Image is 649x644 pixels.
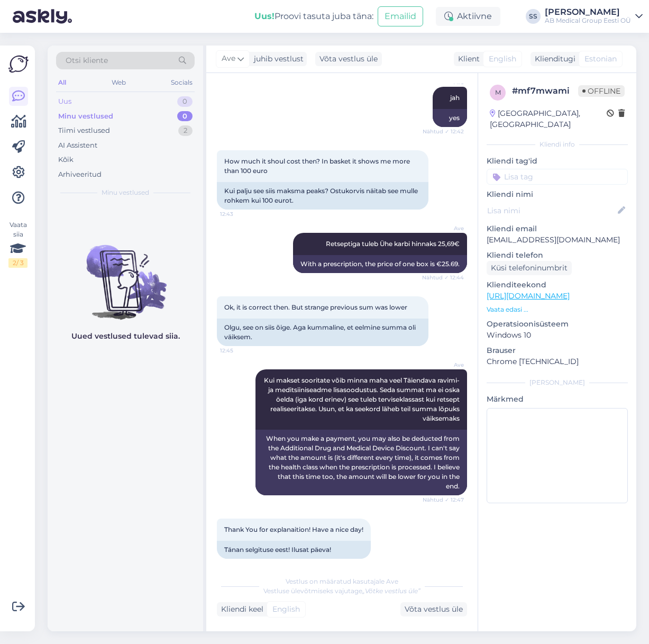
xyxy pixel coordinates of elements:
div: All [56,76,68,89]
span: Nähtud ✓ 12:47 [423,496,464,504]
div: Klienditugi [531,53,575,65]
div: When you make a payment, you may also be deducted from the Additional Drug and Medical Device Dis... [255,430,467,495]
div: Aktiivne [436,7,500,26]
span: jah [450,94,460,102]
button: Emailid [378,6,423,26]
div: Klient [454,53,480,65]
p: Brauser [487,345,628,356]
div: yes [433,109,467,127]
div: [PERSON_NAME] [545,8,631,16]
div: AB Medical Group Eesti OÜ [545,16,631,25]
div: Kliendi keel [217,604,263,615]
div: [GEOGRAPHIC_DATA], [GEOGRAPHIC_DATA] [490,108,607,130]
p: [EMAIL_ADDRESS][DOMAIN_NAME] [487,234,628,246]
span: 12:43 [220,210,260,218]
span: m [495,88,501,96]
div: Kõik [58,155,74,165]
input: Lisa tag [487,169,628,185]
div: Tänan selgituse eest! Ilusat päeva! [217,541,371,559]
a: [PERSON_NAME]AB Medical Group Eesti OÜ [545,8,643,25]
div: Web [109,76,128,89]
span: Nähtud ✓ 12:42 [423,128,464,135]
p: Windows 10 [487,330,628,341]
div: AI Assistent [58,140,97,151]
b: Uus! [254,11,275,21]
span: Nähtud ✓ 12:44 [422,274,464,282]
div: 2 [178,125,193,136]
span: Ave [424,224,464,232]
span: Ave [424,361,464,369]
div: Minu vestlused [58,111,113,122]
div: Tiimi vestlused [58,125,110,136]
a: [URL][DOMAIN_NAME] [487,291,570,301]
div: Proovi tasuta juba täna: [254,10,373,23]
div: juhib vestlust [250,53,304,65]
div: 2 / 3 [8,258,28,268]
div: Uus [58,96,71,107]
i: „Võtke vestlus üle” [362,587,421,595]
p: Vaata edasi ... [487,305,628,314]
span: English [489,53,516,65]
div: SS [526,9,541,24]
p: Operatsioonisüsteem [487,319,628,330]
div: Kui palju see siis maksma peaks? Ostukorvis näitab see mulle rohkem kui 100 eurot. [217,182,428,210]
div: Küsi telefoninumbrit [487,261,572,275]
span: Otsi kliente [66,55,108,66]
div: # mf7mwami [512,85,578,97]
span: Minu vestlused [102,188,149,197]
div: Kliendi info [487,140,628,149]
div: [PERSON_NAME] [487,378,628,387]
p: Chrome [TECHNICAL_ID] [487,356,628,367]
img: Askly Logo [8,54,29,74]
span: 12:45 [220,347,260,355]
span: How much it shoul cost then? In basket it shows me more than 100 euro [224,157,412,175]
div: Socials [169,76,195,89]
p: Kliendi email [487,223,628,234]
div: 0 [177,96,193,107]
span: Offline [578,85,625,97]
span: Kui makset sooritate võib minna maha veel Täiendava ravimi- ja meditsiiniseadme lisasoodustus. Se... [264,376,461,422]
span: 12:48 [220,559,260,567]
span: Vestlus on määratud kasutajale Ave [286,577,398,585]
div: With a prescription, the price of one box is €25.69. [293,255,467,273]
div: Vaata siia [8,220,28,268]
p: Uued vestlused tulevad siia. [71,331,180,342]
span: Estonian [584,53,617,65]
p: Kliendi nimi [487,189,628,200]
span: Vestluse ülevõtmiseks vajutage [263,587,421,595]
img: No chats [48,226,203,321]
p: Klienditeekond [487,279,628,291]
p: Kliendi telefon [487,250,628,261]
div: 0 [177,111,193,122]
span: Retseptiga tuleb Ühe karbi hinnaks 25,69€ [326,240,460,248]
p: Märkmed [487,394,628,405]
div: Võta vestlus üle [315,52,382,66]
div: Olgu, see on siis õige. Aga kummaline, et eelmine summa oli väiksem. [217,319,428,346]
span: Ave [222,53,235,65]
p: Kliendi tag'id [487,156,628,167]
span: Ok, it is correct then. But strange previous sum was lower [224,303,407,311]
span: English [272,604,300,615]
input: Lisa nimi [487,205,616,216]
span: Thank You for explanaition! Have a nice day! [224,525,363,533]
div: Võta vestlus üle [400,602,467,616]
div: Arhiveeritud [58,169,102,180]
